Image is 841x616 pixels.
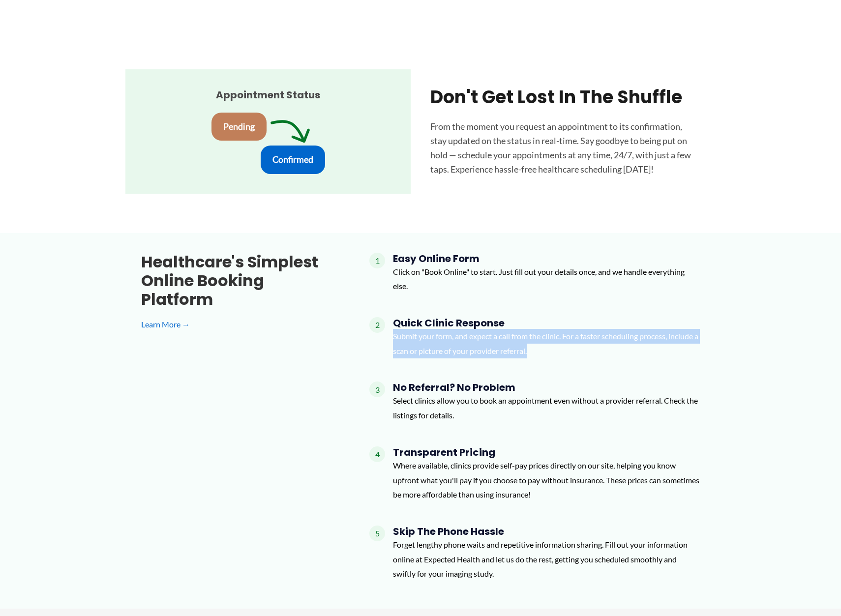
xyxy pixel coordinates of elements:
h4: Quick Clinic Response [393,317,700,329]
h2: Don't get lost in the shuffle [430,87,696,108]
p: Submit your form, and expect a call from the clinic. For a faster scheduling process, include a s... [393,329,700,358]
p: Click on "Book Online" to start. Just fill out your details once, and we handle everything else. [393,264,700,293]
span: 1 [369,253,385,268]
span: 3 [369,381,385,397]
p: Where available, clinics provide self-pay prices directly on our site, helping you know upfront w... [393,458,700,502]
img: Status arrow [270,112,310,151]
h4: No Referral? No Problem [393,381,700,393]
div: Confirmed [261,146,325,174]
h3: Healthcare's simplest online booking platform [141,253,338,309]
p: Forget lengthy phone waits and repetitive information sharing. Fill out your information online a... [393,537,700,581]
h4: Easy Online Form [393,253,700,264]
h4: Skip the Phone Hassle [393,526,700,537]
a: Learn More → [141,317,338,332]
h4: Transparent Pricing [393,446,700,458]
span: 4 [369,446,385,462]
h4: Appointment status [211,89,325,101]
span: 2 [369,317,385,333]
p: Select clinics allow you to book an appointment even without a provider referral. Check the listi... [393,393,700,422]
div: Pending [211,113,267,141]
p: From the moment you request an appointment to its confirmation, stay updated on the status in rea... [430,119,696,176]
span: 5 [369,526,385,541]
